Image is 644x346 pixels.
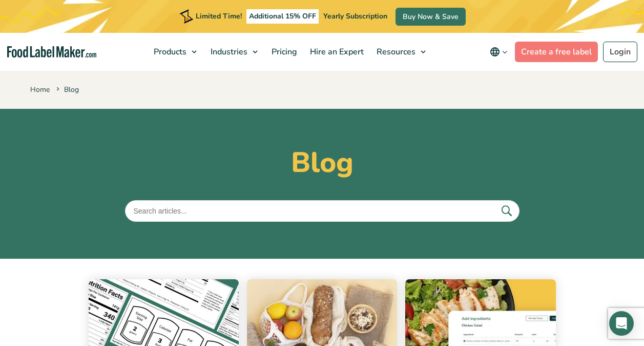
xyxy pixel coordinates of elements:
[323,11,387,21] span: Yearly Subscription
[207,46,248,57] span: Industries
[204,33,263,71] a: Industries
[246,9,319,24] span: Additional 15% OFF
[54,85,79,94] span: Blog
[30,146,614,180] h1: Blog
[396,8,466,26] a: Buy Now & Save
[515,42,598,62] a: Create a free label
[30,85,50,94] a: Home
[151,46,188,57] span: Products
[609,311,634,336] div: Open Intercom Messenger
[603,42,637,62] a: Login
[373,46,417,57] span: Resources
[148,33,202,71] a: Products
[304,33,368,71] a: Hire an Expert
[307,46,365,57] span: Hire an Expert
[370,33,431,71] a: Resources
[265,33,301,71] a: Pricing
[268,46,298,57] span: Pricing
[125,200,520,222] input: Search articles...
[196,11,242,21] span: Limited Time!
